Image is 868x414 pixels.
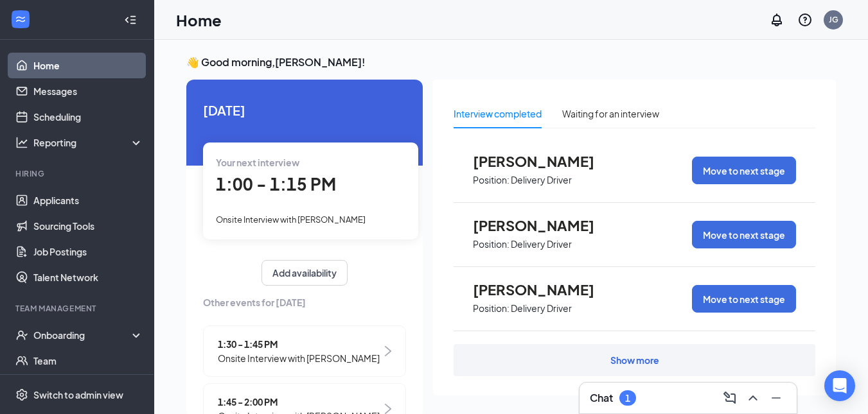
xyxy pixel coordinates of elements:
[768,390,784,406] svg: Minimize
[33,213,143,239] a: Sourcing Tools
[216,173,336,194] span: 1:00 - 1:15 PM
[511,238,572,250] p: Delivery Driver
[33,329,132,341] div: Onboarding
[218,351,380,365] span: Onsite Interview with [PERSON_NAME]
[203,295,406,309] span: Other events for [DATE]
[33,104,143,130] a: Scheduling
[33,187,143,213] a: Applicants
[15,303,141,314] div: Team Management
[124,13,137,26] svg: Collapse
[692,157,796,184] button: Move to next stage
[473,238,509,250] p: Position:
[454,107,542,121] div: Interview completed
[33,78,143,104] a: Messages
[15,388,28,401] svg: Settings
[218,337,380,351] span: 1:30 - 1:45 PM
[218,395,380,409] span: 1:45 - 2:00 PM
[769,12,784,28] svg: Notifications
[14,13,27,26] svg: WorkstreamLogo
[33,264,143,290] a: Talent Network
[33,388,123,401] div: Switch to admin view
[766,388,786,408] button: Minimize
[473,302,509,315] p: Position:
[511,174,572,186] p: Delivery Driver
[473,174,509,186] p: Position:
[610,354,659,367] div: Show more
[511,302,572,315] p: Delivery Driver
[203,100,406,120] span: [DATE]
[261,260,348,286] button: Add availability
[824,370,855,401] div: Open Intercom Messenger
[216,214,366,225] span: Onsite Interview with [PERSON_NAME]
[186,55,836,69] h3: 👋 Good morning, [PERSON_NAME] !
[562,107,659,121] div: Waiting for an interview
[33,136,144,149] div: Reporting
[176,9,222,31] h1: Home
[473,217,614,234] span: [PERSON_NAME]
[15,136,28,149] svg: Analysis
[216,157,299,168] span: Your next interview
[692,221,796,248] button: Move to next stage
[33,239,143,264] a: Job Postings
[590,391,613,405] h3: Chat
[745,390,761,406] svg: ChevronUp
[15,329,28,341] svg: UserCheck
[473,153,614,169] span: [PERSON_NAME]
[692,285,796,313] button: Move to next stage
[797,12,813,28] svg: QuestionInfo
[829,14,838,25] div: JG
[743,388,763,408] button: ChevronUp
[720,388,740,408] button: ComposeMessage
[33,348,143,374] a: Team
[33,53,143,78] a: Home
[15,168,141,179] div: Hiring
[473,281,614,298] span: [PERSON_NAME]
[722,390,738,406] svg: ComposeMessage
[625,393,630,404] div: 1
